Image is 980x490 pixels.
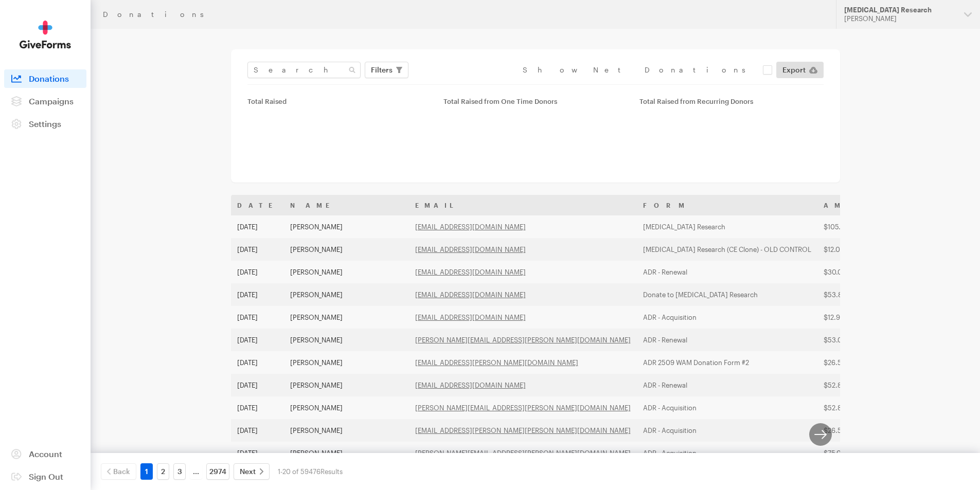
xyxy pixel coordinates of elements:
span: Sign Out [29,471,63,481]
td: [MEDICAL_DATA] Research (CE Clone) - OLD CONTROL [637,238,817,261]
td: ADR 2509 WAM Donation Form #2 [637,351,817,374]
td: ADR - Renewal [637,374,817,396]
td: ADR - Acquisition [637,419,817,442]
td: [DATE] [231,238,284,261]
a: [EMAIL_ADDRESS][PERSON_NAME][PERSON_NAME][DOMAIN_NAME] [415,426,631,434]
span: Campaigns [29,96,74,106]
span: Export [782,64,806,76]
div: Total Raised from One Time Donors [443,97,627,105]
td: [PERSON_NAME] [284,283,409,306]
a: [EMAIL_ADDRESS][DOMAIN_NAME] [415,223,526,231]
td: $105.36 [817,215,901,238]
td: [PERSON_NAME] [284,442,409,464]
a: [PERSON_NAME][EMAIL_ADDRESS][PERSON_NAME][DOMAIN_NAME] [415,336,631,344]
div: [PERSON_NAME] [844,14,956,23]
td: [DATE] [231,329,284,351]
a: 2974 [206,463,229,480]
div: [MEDICAL_DATA] Research [844,6,956,14]
a: Settings [4,115,86,133]
td: [PERSON_NAME] [284,215,409,238]
a: Export [776,62,824,78]
td: [PERSON_NAME] [284,419,409,442]
th: Date [231,195,284,215]
td: $26.58 [817,419,901,442]
a: [EMAIL_ADDRESS][DOMAIN_NAME] [415,381,526,389]
td: $52.84 [817,396,901,419]
th: Email [409,195,637,215]
td: [PERSON_NAME] [284,396,409,419]
td: [DATE] [231,351,284,374]
a: 3 [173,463,186,480]
td: ADR - Acquisition [637,396,817,419]
td: [DATE] [231,419,284,442]
img: GiveForms [20,21,71,49]
td: [DATE] [231,442,284,464]
td: [PERSON_NAME] [284,351,409,374]
th: Form [637,195,817,215]
span: Account [29,449,62,459]
a: [EMAIL_ADDRESS][PERSON_NAME][DOMAIN_NAME] [415,358,578,367]
td: ADR - Acquisition [637,306,817,329]
th: Name [284,195,409,215]
td: $12.92 [817,306,901,329]
td: $30.00 [817,261,901,283]
td: $53.89 [817,283,901,306]
td: Donate to [MEDICAL_DATA] Research [637,283,817,306]
td: [DATE] [231,261,284,283]
td: $53.00 [817,329,901,351]
a: [PERSON_NAME][EMAIL_ADDRESS][PERSON_NAME][DOMAIN_NAME] [415,449,631,457]
a: [EMAIL_ADDRESS][DOMAIN_NAME] [415,268,526,276]
input: Search Name & Email [247,62,361,78]
a: [PERSON_NAME][EMAIL_ADDRESS][PERSON_NAME][DOMAIN_NAME] [415,404,631,412]
a: Donations [4,69,86,88]
td: [PERSON_NAME] [284,238,409,261]
a: [EMAIL_ADDRESS][DOMAIN_NAME] [415,245,526,253]
a: Account [4,445,86,463]
td: $12.00 [817,238,901,261]
a: [EMAIL_ADDRESS][DOMAIN_NAME] [415,291,526,299]
td: [DATE] [231,215,284,238]
td: [DATE] [231,374,284,396]
a: Sign Out [4,467,86,486]
td: ADR - Acquisition [637,442,817,464]
td: [PERSON_NAME] [284,329,409,351]
th: Amount [817,195,901,215]
td: [PERSON_NAME] [284,261,409,283]
td: [DATE] [231,396,284,419]
div: Total Raised from Recurring Donors [639,97,823,105]
span: Donations [29,74,69,83]
a: Next [234,463,270,480]
td: [DATE] [231,306,284,329]
div: 1-20 of 59476 [278,463,343,480]
a: [EMAIL_ADDRESS][DOMAIN_NAME] [415,313,526,321]
span: Next [240,465,256,478]
button: Filters [365,62,408,78]
div: Total Raised [247,97,431,105]
span: Filters [371,64,393,76]
td: [DATE] [231,283,284,306]
td: ADR - Renewal [637,261,817,283]
td: [PERSON_NAME] [284,374,409,396]
td: [PERSON_NAME] [284,306,409,329]
span: Results [320,467,343,476]
td: $26.58 [817,351,901,374]
a: Campaigns [4,92,86,111]
td: ADR - Renewal [637,329,817,351]
a: 2 [157,463,169,480]
span: Settings [29,119,61,129]
td: $52.84 [817,374,901,396]
td: [MEDICAL_DATA] Research [637,215,817,238]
